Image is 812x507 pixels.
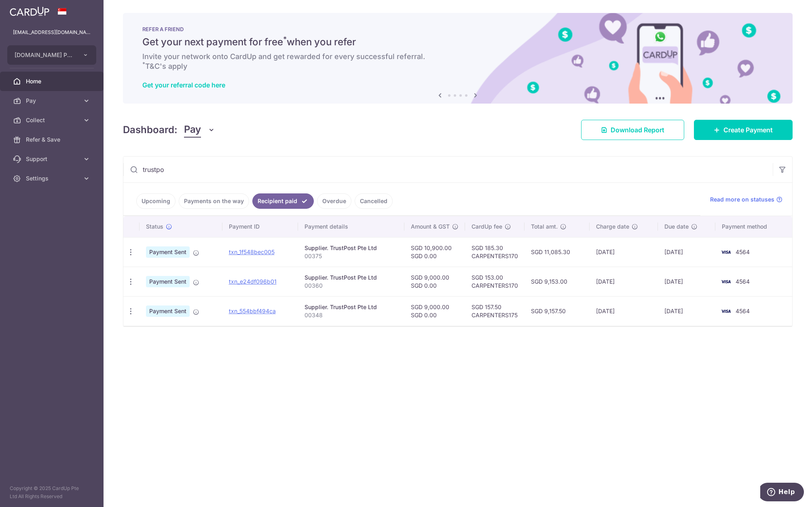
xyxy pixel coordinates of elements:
[411,223,450,231] span: Amount & GST
[694,120,793,140] a: Create Payment
[524,237,590,267] td: SGD 11,085.30
[142,81,225,89] a: Get your referral code here
[404,296,465,326] td: SGD 9,000.00 SGD 0.00
[304,274,398,282] div: Supplier. TrustPost Pte Ltd
[136,193,176,209] a: Upcoming
[611,125,664,135] span: Download Report
[26,116,79,124] span: Collect
[524,267,590,296] td: SGD 9,153.00
[146,276,190,287] span: Payment Sent
[465,267,524,296] td: SGD 153.00 CARPENTERS170
[26,77,79,85] span: Home
[465,296,524,326] td: SGD 157.50 CARPENTERS175
[715,216,792,237] th: Payment method
[404,237,465,267] td: SGD 10,900.00 SGD 0.00
[760,483,804,503] iframe: Opens a widget where you can find more information
[26,155,79,163] span: Support
[184,122,201,138] span: Pay
[229,248,275,255] a: txn_1f548bec005
[146,223,163,231] span: Status
[590,267,658,296] td: [DATE]
[304,303,398,311] div: Supplier. TrustPost Pte Ltd
[736,308,750,314] span: 4564
[26,136,79,144] span: Refer & Save
[524,296,590,326] td: SGD 9,157.50
[658,237,715,267] td: [DATE]
[596,223,629,231] span: Charge date
[718,306,734,316] img: Bank Card
[26,174,79,182] span: Settings
[298,216,404,237] th: Payment details
[252,193,314,209] a: Recipient paid
[317,193,351,209] a: Overdue
[15,51,74,59] span: [DOMAIN_NAME] PTE. LTD.
[146,246,190,258] span: Payment Sent
[590,237,658,267] td: [DATE]
[581,120,684,140] a: Download Report
[7,45,96,65] button: [DOMAIN_NAME] PTE. LTD.
[123,123,178,137] h4: Dashboard:
[229,308,276,314] a: txn_554bbf494ca
[304,252,398,260] p: 00375
[590,296,658,326] td: [DATE]
[658,296,715,326] td: [DATE]
[123,157,773,182] input: Search by recipient name, payment id or reference
[222,216,298,237] th: Payment ID
[10,6,49,16] img: CardUp
[146,305,190,317] span: Payment Sent
[304,244,398,252] div: Supplier. TrustPost Pte Ltd
[179,193,249,209] a: Payments on the way
[718,247,734,257] img: Bank Card
[229,278,277,285] a: txn_e24df096b01
[142,36,773,49] h5: Get your next payment for free when you refer
[710,195,774,204] span: Read more on statuses
[472,223,502,231] span: CardUp fee
[465,237,524,267] td: SGD 185.30 CARPENTERS170
[304,311,398,319] p: 00348
[658,267,715,296] td: [DATE]
[736,278,750,285] span: 4564
[710,195,782,204] a: Read more on statuses
[531,223,558,231] span: Total amt.
[184,122,215,138] button: Pay
[355,193,393,209] a: Cancelled
[13,28,91,36] p: [EMAIL_ADDRESS][DOMAIN_NAME]
[664,223,689,231] span: Due date
[26,97,79,105] span: Pay
[718,277,734,286] img: Bank Card
[142,52,773,71] h6: Invite your network onto CardUp and get rewarded for every successful referral. T&C's apply
[123,13,793,104] img: RAF banner
[736,248,750,255] span: 4564
[404,267,465,296] td: SGD 9,000.00 SGD 0.00
[723,125,773,135] span: Create Payment
[142,26,773,32] p: REFER A FRIEND
[304,282,398,290] p: 00360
